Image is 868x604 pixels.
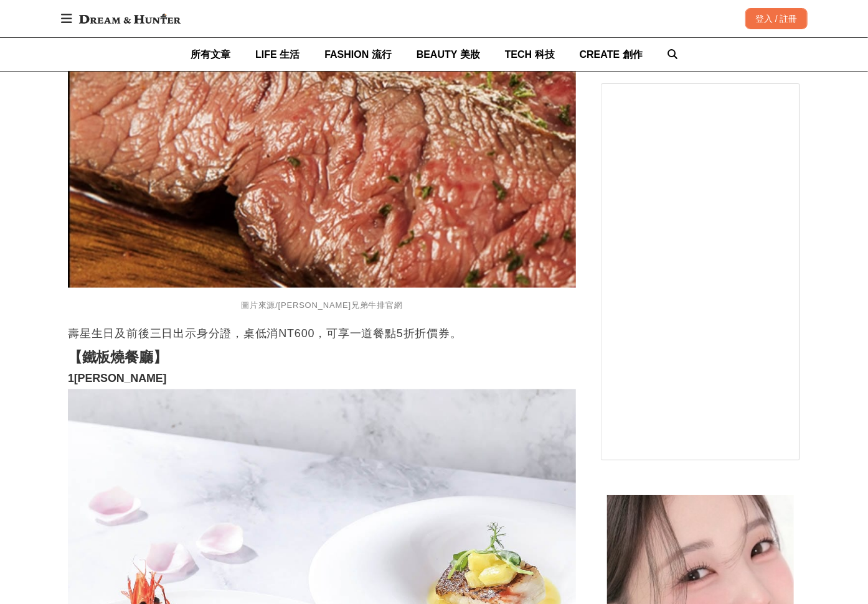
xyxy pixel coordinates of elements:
a: CREATE 創作 [580,38,643,71]
span: TECH 科技 [505,49,555,60]
p: 壽星生日及前後三日出示身分證，桌低消NT600，可享一道餐點5折折價券。 [68,325,576,343]
a: LIFE 生活 [255,38,300,71]
a: FASHION 流行 [324,38,392,71]
a: 所有文章 [191,38,230,71]
strong: 【鐵板燒餐廳】 [68,350,167,366]
div: 登入 / 註冊 [745,8,808,29]
strong: 1[PERSON_NAME] [68,373,167,385]
a: BEAUTY 美妝 [417,38,480,71]
span: BEAUTY 美妝 [417,49,480,60]
span: LIFE 生活 [255,49,300,60]
img: Dream & Hunter [73,7,187,30]
span: FASHION 流行 [324,49,392,60]
span: 所有文章 [191,49,230,60]
span: 圖片來源/[PERSON_NAME]兄弟牛排官網 [241,301,403,310]
a: TECH 科技 [505,38,555,71]
span: CREATE 創作 [580,49,643,60]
